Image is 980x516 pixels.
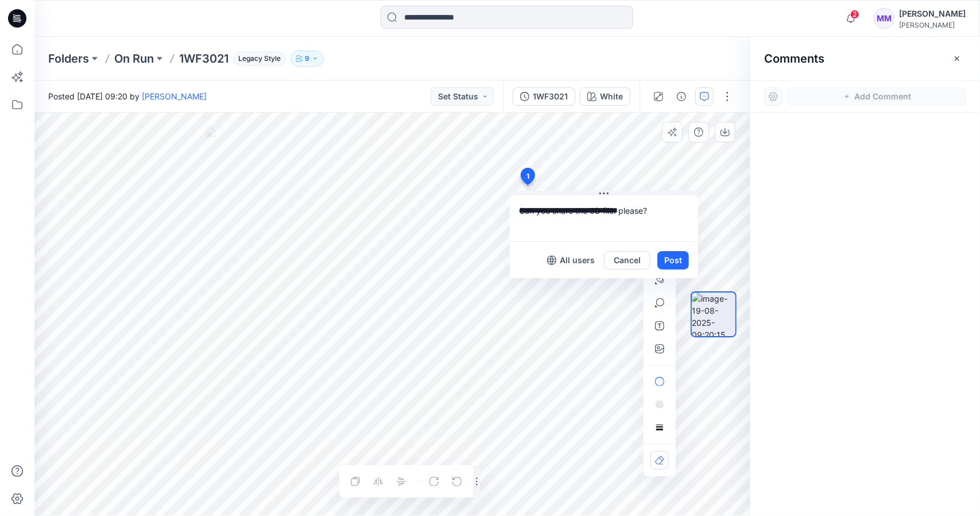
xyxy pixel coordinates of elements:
[228,51,286,67] button: Legacy Style
[899,21,966,29] div: [PERSON_NAME]
[114,51,154,67] a: On Run
[179,51,228,67] p: 1WF3021
[526,171,529,182] span: 1
[764,52,824,66] h2: Comments
[580,87,630,106] button: White
[692,292,735,336] img: image-19-08-2025-09:20:15
[543,251,599,269] button: All users
[142,91,207,101] a: [PERSON_NAME]
[657,251,689,269] button: Post
[850,10,859,19] span: 2
[787,87,966,106] button: Add Comment
[48,51,89,67] a: Folders
[600,90,623,103] div: White
[513,87,575,106] button: 1WF3021
[48,90,207,102] span: Posted [DATE] 09:20 by
[874,8,894,29] div: MM
[233,52,286,66] span: Legacy Style
[899,7,966,21] div: [PERSON_NAME]
[560,253,595,267] p: All users
[604,251,650,269] button: Cancel
[305,52,309,65] p: 9
[290,51,324,67] button: 9
[533,90,568,103] div: 1WF3021
[672,87,691,106] button: Details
